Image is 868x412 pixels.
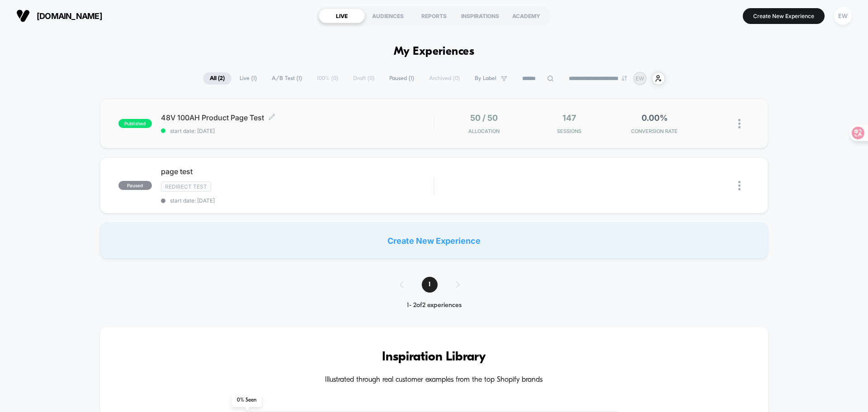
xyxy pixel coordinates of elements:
span: start date: [DATE] [161,128,434,134]
span: 147 [562,113,576,123]
span: 50 / 50 [470,113,498,123]
p: EW [636,75,644,82]
img: Visually logo [16,9,30,23]
img: close [738,181,741,190]
span: CONVERSION RATE [614,128,695,134]
span: A/B Test ( 1 ) [265,72,309,85]
span: 0 % Seen [231,393,262,407]
span: published [118,119,152,128]
div: LIVE [319,9,365,23]
span: Allocation [468,128,500,134]
div: REPORTS [411,9,457,23]
span: page test [161,167,434,176]
button: [DOMAIN_NAME] [14,9,105,23]
img: close [738,119,741,128]
span: Paused ( 1 ) [382,72,421,85]
span: All ( 2 ) [203,72,231,85]
div: INSPIRATIONS [457,9,503,23]
span: [DOMAIN_NAME] [37,11,102,21]
span: 1 [422,277,438,293]
img: end [622,76,627,81]
h3: Inspiration Library [127,350,741,365]
div: 1 - 2 of 2 experiences [391,302,478,309]
span: 48V 100AH Product Page Test [161,113,434,122]
h4: Illustrated through real customer examples from the top Shopify brands [127,376,741,384]
button: Create New Experience [743,8,825,24]
div: ACADEMY [503,9,549,23]
div: AUDIENCES [365,9,411,23]
h1: My Experiences [394,45,475,58]
span: By Label [475,75,496,82]
span: start date: [DATE] [161,197,434,204]
span: Sessions [529,128,610,134]
button: EW [831,7,854,25]
span: 0.00% [642,113,668,123]
div: Create New Experience [100,223,768,259]
span: Live ( 1 ) [233,72,264,85]
div: EW [834,7,852,25]
span: Redirect Test [161,181,211,192]
span: paused [118,181,152,190]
